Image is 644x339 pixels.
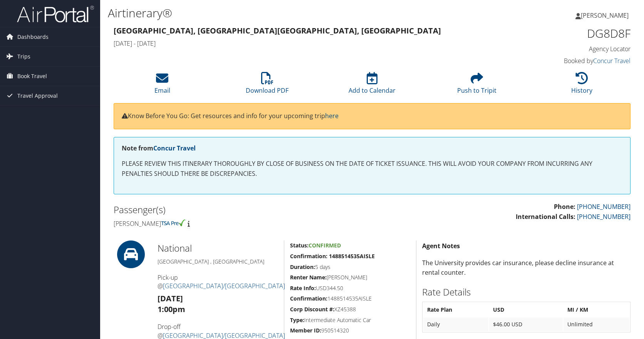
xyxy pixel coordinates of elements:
h2: National [158,242,278,255]
a: [PERSON_NAME] [575,4,636,27]
h5: [PERSON_NAME] [290,274,410,281]
a: [PHONE_NUMBER] [577,212,631,221]
strong: Agent Notes [422,242,460,250]
a: Email [154,76,170,95]
strong: Status: [290,242,309,249]
h2: Passenger(s) [114,203,366,216]
strong: Confirmation: [290,295,327,302]
h5: Intermediate Automatic Car [290,316,410,324]
span: Dashboards [17,27,49,47]
p: The University provides car insurance, please decline insurance at rental counter. [422,258,631,278]
th: MI / KM [563,303,629,317]
td: $46.00 USD [489,317,563,331]
h5: 5 days [290,263,410,271]
h5: 1488514535AISLE [290,295,410,302]
span: Travel Approval [17,86,58,105]
img: airportal-logo.png [17,5,94,23]
strong: Member ID: [290,327,321,334]
a: History [571,76,592,95]
p: Know Before You Go: Get resources and info for your upcoming trip [122,111,622,121]
strong: International Calls: [516,212,575,221]
h1: DG8D8F [510,25,631,42]
a: [PHONE_NUMBER] [577,202,631,211]
a: Download PDF [246,76,288,95]
th: USD [489,303,563,317]
h4: Pick-up @ [158,273,278,291]
h4: Agency Locator [510,45,631,53]
h5: USD344.50 [290,284,410,292]
h1: Airtinerary® [108,5,460,21]
strong: Rate Info: [290,284,316,292]
span: Confirmed [309,242,341,249]
h5: XZ45388 [290,306,410,313]
h5: [GEOGRAPHIC_DATA] , [GEOGRAPHIC_DATA] [158,258,278,266]
a: Concur Travel [153,144,196,152]
strong: [GEOGRAPHIC_DATA], [GEOGRAPHIC_DATA] [GEOGRAPHIC_DATA], [GEOGRAPHIC_DATA] [114,25,441,36]
img: tsa-precheck.png [161,219,186,226]
strong: Phone: [554,202,575,211]
span: Trips [17,47,30,66]
a: here [325,112,339,120]
a: Push to Tripit [457,76,496,95]
h5: 950514320 [290,327,410,334]
td: Daily [423,317,488,331]
strong: Duration: [290,263,315,271]
h4: Booked by [510,57,631,65]
strong: Corp Discount #: [290,306,334,313]
h4: [PERSON_NAME] [114,219,366,228]
h2: Rate Details [422,286,631,299]
strong: Confirmation: 1488514535AISLE [290,252,375,260]
p: PLEASE REVIEW THIS ITINERARY THOROUGHLY BY CLOSE OF BUSINESS ON THE DATE OF TICKET ISSUANCE. THIS... [122,159,622,179]
span: [PERSON_NAME] [581,11,629,20]
h4: [DATE] - [DATE] [114,39,498,48]
strong: Note from [122,144,196,152]
a: Concur Travel [593,57,631,65]
strong: 1:00pm [158,304,185,314]
th: Rate Plan [423,303,488,317]
td: Unlimited [563,317,629,331]
a: [GEOGRAPHIC_DATA]/[GEOGRAPHIC_DATA] [163,282,285,290]
strong: Renter Name: [290,274,327,281]
span: Book Travel [17,67,47,86]
strong: Type: [290,316,304,324]
strong: [DATE] [158,293,183,304]
a: Add to Calendar [349,76,396,95]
